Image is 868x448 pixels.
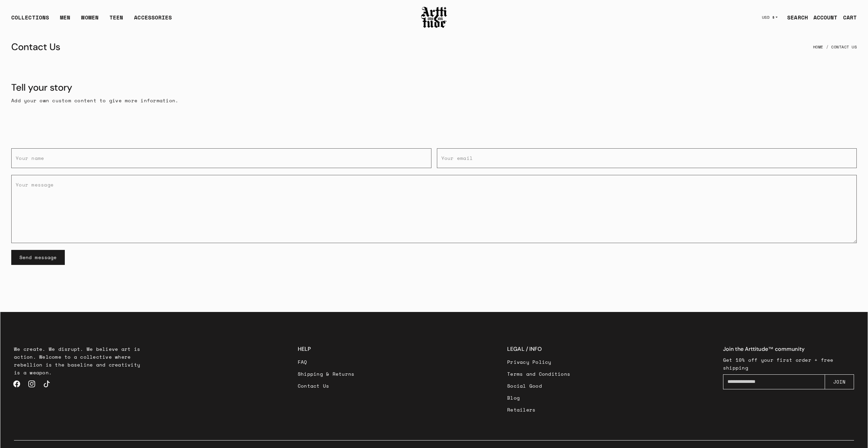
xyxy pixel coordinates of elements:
a: Blog [507,392,570,404]
input: Enter your email [723,374,825,389]
input: Your name [11,148,431,168]
a: Retailers [507,404,570,416]
a: WOMEN [81,13,99,27]
a: Privacy Policy [507,356,570,368]
a: SEARCH [782,11,808,24]
li: Contact Us [823,40,857,55]
a: Shipping & Returns [298,368,355,380]
a: Facebook [9,376,24,391]
a: FAQ [298,356,355,368]
div: CART [843,13,857,21]
div: Tell your story [11,81,857,94]
a: TikTok [39,376,54,391]
p: Add your own custom content to give more information. [11,96,857,104]
a: Social Good [507,380,570,392]
a: TEEN [109,13,123,27]
div: ACCESSORIES [134,13,172,27]
p: We create. We disrupt. We believe art is action. Welcome to a collective where rebellion is the b... [14,345,145,376]
a: MEN [60,13,70,27]
span: USD $ [762,15,775,20]
button: USD $ [758,10,782,25]
h3: HELP [298,345,355,353]
a: Home [813,40,823,55]
h1: Contact Us [11,39,60,55]
img: Arttitude [421,6,448,29]
textarea: Your message [11,175,857,243]
h3: LEGAL / INFO [507,345,570,353]
button: Send message [11,250,65,265]
a: ACCOUNT [808,11,838,24]
input: Your email [437,148,857,168]
button: JOIN [825,374,854,389]
a: Terms and Conditions [507,368,570,380]
a: Open cart [838,11,857,24]
a: Instagram [24,376,39,391]
ul: Main navigation [6,13,177,27]
p: Get 10% off your first order + free shipping [723,356,854,372]
h4: Join the Arttitude™ community [723,345,854,353]
a: Contact Us [298,380,355,392]
div: COLLECTIONS [11,13,49,27]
